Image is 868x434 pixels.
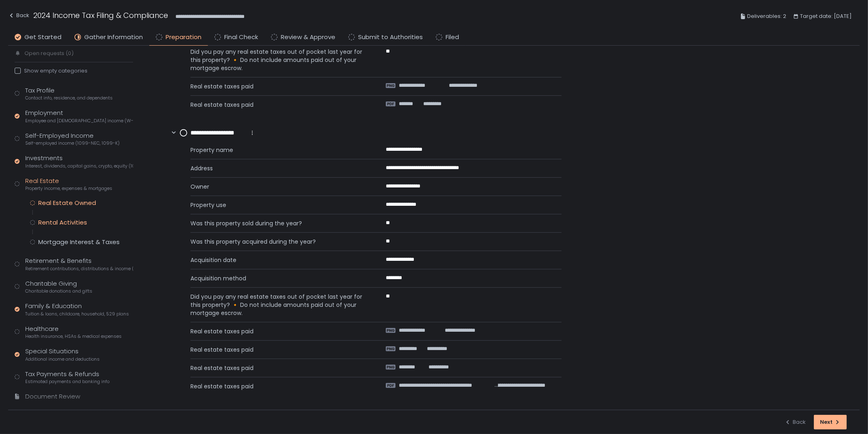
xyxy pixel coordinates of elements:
[38,199,96,207] div: Real Estate Owned
[8,10,29,23] button: Back
[25,392,80,401] div: Document Review
[25,86,113,101] div: Tax Profile
[24,33,61,42] span: Get Started
[814,415,847,430] button: Next
[820,419,841,426] div: Next
[25,302,129,317] div: Family & Education
[25,333,122,339] span: Health insurance, HSAs & medical expenses
[25,311,129,317] span: Tuition & loans, childcare, household, 529 plans
[190,238,366,246] span: Was this property acquired during the year?
[25,288,92,294] span: Charitable donations and gifts
[38,218,87,227] div: Rental Activities
[190,364,366,372] span: Real estate taxes paid
[224,33,258,42] span: Final Check
[84,33,143,42] span: Gather Information
[25,370,109,385] div: Tax Payments & Refunds
[190,201,366,209] span: Property use
[446,33,459,42] span: Filed
[190,146,366,154] span: Property name
[190,274,366,282] span: Acquisition method
[190,183,366,191] span: Owner
[25,256,133,272] div: Retirement & Benefits
[190,101,366,109] span: Real estate taxes paid
[281,33,335,42] span: Review & Approve
[8,11,29,20] div: Back
[190,327,366,335] span: Real estate taxes paid
[358,33,423,42] span: Submit to Authorities
[25,163,133,169] span: Interest, dividends, capital gains, crypto, equity (1099s, K-1s)
[785,415,806,430] button: Back
[33,10,168,21] h1: 2024 Income Tax Filing & Compliance
[38,238,120,246] div: Mortgage Interest & Taxes
[25,118,133,124] span: Employee and [DEMOGRAPHIC_DATA] income (W-2s)
[24,50,74,57] span: Open requests (0)
[25,154,133,169] div: Investments
[25,356,100,362] span: Additional income and deductions
[25,95,113,101] span: Contact info, residence, and dependents
[25,324,122,340] div: Healthcare
[190,382,366,390] span: Real estate taxes paid
[190,293,366,317] span: Did you pay any real estate taxes out of pocket last year for this property? 🔸 Do not include amo...
[25,279,92,295] div: Charitable Giving
[785,419,806,426] div: Back
[190,48,366,72] span: Did you pay any real estate taxes out of pocket last year for this property? 🔸 Do not include amo...
[190,219,366,227] span: Was this property sold during the year?
[190,346,366,354] span: Real estate taxes paid
[190,256,366,264] span: Acquisition date
[25,108,133,124] div: Employment
[25,131,120,147] div: Self-Employed Income
[25,140,120,146] span: Self-employed income (1099-NEC, 1099-K)
[25,266,133,272] span: Retirement contributions, distributions & income (1099-R, 5498)
[25,176,112,192] div: Real Estate
[190,82,366,90] span: Real estate taxes paid
[25,347,100,362] div: Special Situations
[747,11,786,21] span: Deliverables: 2
[800,11,852,21] span: Target date: [DATE]
[190,164,366,172] span: Address
[166,33,201,42] span: Preparation
[25,185,112,192] span: Property income, expenses & mortgages
[25,379,109,385] span: Estimated payments and banking info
